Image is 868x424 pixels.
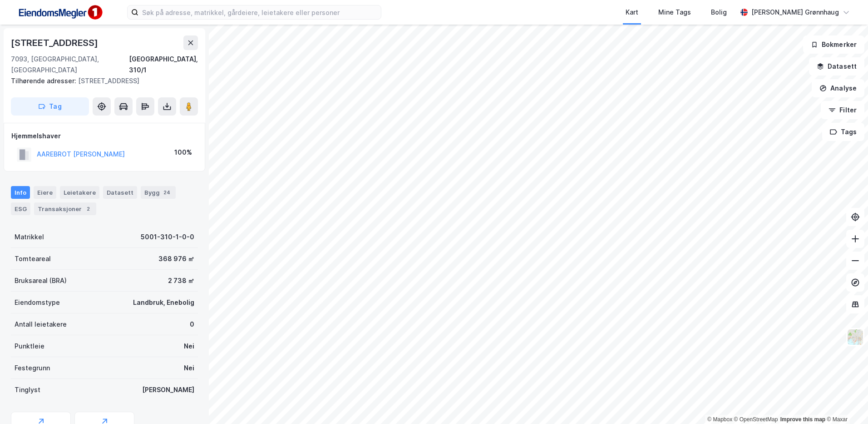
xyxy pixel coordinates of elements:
[138,5,381,19] input: Søk på adresse, matrikkel, gårdeiere, leietakere eller personer
[15,384,40,395] div: Tinglyst
[15,341,44,352] div: Punktleie
[103,186,137,199] div: Datasett
[11,97,89,116] button: Tag
[133,297,194,308] div: Landbruk, Enebolig
[809,57,864,76] button: Datasett
[158,253,194,264] div: 368 976 ㎡
[84,204,93,213] div: 2
[11,35,100,50] div: [STREET_ADDRESS]
[847,328,864,346] img: Z
[15,232,44,242] div: Matrikkel
[15,319,67,330] div: Antall leietakere
[822,123,864,141] button: Tags
[711,7,727,18] div: Bolig
[142,384,194,395] div: [PERSON_NAME]
[34,202,96,215] div: Transaksjoner
[141,186,176,199] div: Bygg
[626,7,638,18] div: Kart
[823,380,868,424] iframe: Chat Widget
[11,131,197,141] div: Hjemmelshaver
[11,202,30,215] div: ESG
[168,275,194,286] div: 2 738 ㎡
[162,188,172,197] div: 24
[658,7,691,18] div: Mine Tags
[190,319,194,330] div: 0
[812,79,864,97] button: Analyse
[15,297,60,308] div: Eiendomstype
[60,186,99,199] div: Leietakere
[34,186,56,199] div: Eiere
[821,101,864,119] button: Filter
[803,35,864,54] button: Bokmerker
[15,2,105,23] img: F4PB6Px+NJ5v8B7XTbfpPpyloAAAAASUVORK5CYII=
[11,186,30,199] div: Info
[184,341,194,352] div: Nei
[780,416,825,423] a: Improve this map
[174,147,192,158] div: 100%
[707,416,732,423] a: Mapbox
[11,77,78,85] span: Tilhørende adresser:
[141,232,194,242] div: 5001-310-1-0-0
[129,54,198,76] div: [GEOGRAPHIC_DATA], 310/1
[823,380,868,424] div: Kontrollprogram for chat
[11,54,129,76] div: 7093, [GEOGRAPHIC_DATA], [GEOGRAPHIC_DATA]
[15,363,50,374] div: Festegrunn
[734,416,778,423] a: OpenStreetMap
[11,76,191,86] div: [STREET_ADDRESS]
[184,363,194,374] div: Nei
[751,7,839,18] div: [PERSON_NAME] Grønnhaug
[15,275,67,286] div: Bruksareal (BRA)
[15,253,51,264] div: Tomteareal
